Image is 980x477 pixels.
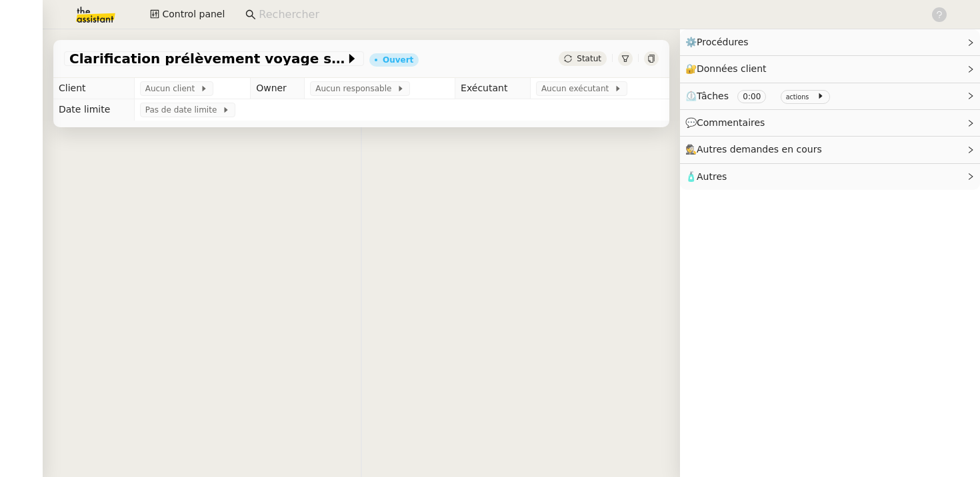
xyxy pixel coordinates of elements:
[680,56,980,82] div: 🔐Données client
[697,37,749,47] span: Procédures
[680,83,980,109] div: ⏲️Tâches 0:00 actions
[577,54,601,63] span: Statut
[259,6,917,24] input: Rechercher
[680,137,980,163] div: 🕵️Autres demandes en cours
[383,56,413,64] div: Ouvert
[145,103,222,117] span: Pas de date limite
[685,144,828,155] span: 🕵️
[69,52,345,65] span: Clarification prélèvement voyage sur CB
[142,5,233,24] button: Control panel
[53,78,134,99] td: Client
[145,82,200,95] span: Aucun client
[680,29,980,55] div: ⚙️Procédures
[685,35,755,50] span: ⚙️
[697,171,727,182] span: Autres
[685,91,835,101] span: ⏲️
[697,117,765,128] span: Commentaires
[697,63,767,74] span: Données client
[251,78,305,99] td: Owner
[685,117,771,128] span: 💬
[315,82,397,95] span: Aucun responsable
[680,110,980,136] div: 💬Commentaires
[697,91,729,101] span: Tâches
[685,61,772,77] span: 🔐
[455,78,531,99] td: Exécutant
[53,99,134,121] td: Date limite
[541,82,614,95] span: Aucun exécutant
[786,93,809,101] small: actions
[162,7,225,22] span: Control panel
[685,171,727,182] span: 🧴
[697,144,822,155] span: Autres demandes en cours
[737,90,766,103] nz-tag: 0:00
[680,164,980,190] div: 🧴Autres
